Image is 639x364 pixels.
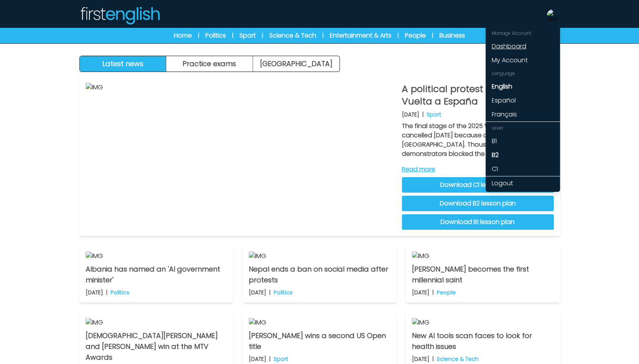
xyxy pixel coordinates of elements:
[166,56,253,72] button: Practice exams
[486,67,560,80] div: Language
[274,289,293,296] p: Politics
[486,53,560,67] a: My Account
[486,176,560,190] a: Logout
[79,6,160,25] img: Logo
[330,31,391,40] a: Entertainment & Arts
[86,264,227,285] p: Albania has named an 'AI government minister'
[486,148,560,162] a: B2
[486,122,560,134] div: Level
[547,9,559,22] img: Neil Storey
[86,83,396,230] img: IMG
[205,31,226,40] a: Politics
[249,251,390,261] img: IMG
[249,355,266,363] p: [DATE]
[249,318,390,327] img: IMG
[412,318,553,327] img: IMG
[432,355,434,363] b: |
[412,330,553,352] p: New AI tools scan faces to look for health issues
[174,31,192,40] a: Home
[398,32,399,39] span: |
[106,289,107,296] b: |
[412,289,429,296] p: [DATE]
[110,289,129,296] p: Politics
[486,108,560,121] a: Français
[232,32,233,39] span: |
[437,289,456,296] p: People
[198,32,199,39] span: |
[249,264,390,285] p: Nepal ends a ban on social media after protests
[486,162,560,176] a: C1
[486,39,560,53] a: Dashboard
[249,289,266,296] p: [DATE]
[412,264,553,285] p: [PERSON_NAME] becomes the first millennial saint
[86,318,227,327] img: IMG
[249,330,390,352] p: [PERSON_NAME] wins a second US Open title
[422,111,424,118] b: |
[402,83,554,108] p: A political protest stops the Vuelta a España
[402,214,554,230] a: Download B1 lesson plan
[243,245,396,302] a: IMG Nepal ends a ban on social media after protests [DATE] | Politics
[405,31,426,40] a: People
[269,289,270,296] b: |
[80,56,167,72] button: Latest news
[274,355,288,363] p: Sport
[486,134,560,148] a: B1
[406,245,560,302] a: IMG [PERSON_NAME] becomes the first millennial saint [DATE] | People
[269,355,270,363] b: |
[262,32,263,39] span: |
[322,32,324,39] span: |
[402,165,554,174] a: Read more
[402,177,554,193] a: Download C1 lesson plan
[402,111,419,118] p: [DATE]
[86,251,227,261] img: IMG
[432,32,433,39] span: |
[486,27,560,39] div: Manage Account
[269,31,316,40] a: Science & Tech
[86,289,103,296] p: [DATE]
[86,330,227,363] p: [DEMOGRAPHIC_DATA][PERSON_NAME] and [PERSON_NAME] win at the MTV Awards
[439,31,465,40] a: Business
[412,355,429,363] p: [DATE]
[253,56,339,72] a: [GEOGRAPHIC_DATA]
[486,80,560,94] a: English
[402,196,554,211] a: Download B2 lesson plan
[79,245,233,302] a: IMG Albania has named an 'AI government minister' [DATE] | Politics
[437,355,479,363] p: Science & Tech
[486,94,560,108] a: Español
[402,121,554,159] p: The final stage of the 2025 Vuelta a España was cancelled [DATE] because of large protests in [GE...
[427,111,441,118] p: Sport
[412,251,553,261] img: IMG
[239,31,256,40] a: Sport
[432,289,434,296] b: |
